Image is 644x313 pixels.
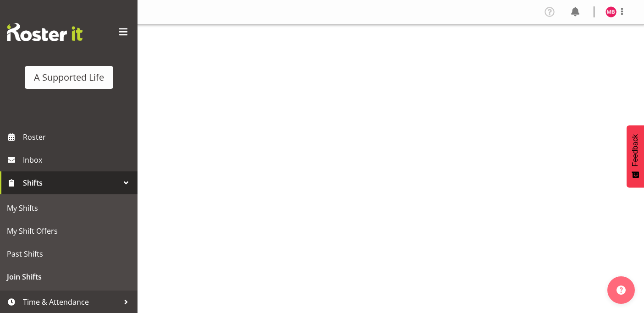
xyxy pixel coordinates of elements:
[7,201,131,215] span: My Shifts
[34,71,104,84] div: A Supported Life
[23,130,133,144] span: Roster
[23,153,133,167] span: Inbox
[23,176,119,190] span: Shifts
[7,270,131,284] span: Join Shifts
[7,224,131,238] span: My Shift Offers
[2,220,135,242] a: My Shift Offers
[616,286,626,295] img: help-xxl-2.png
[631,134,639,166] span: Feedback
[2,197,135,220] a: My Shifts
[7,23,83,41] img: Rosterit website logo
[23,295,119,309] span: Time & Attendance
[627,125,644,187] button: Feedback - Show survey
[2,265,135,288] a: Join Shifts
[605,6,616,17] img: morgen-brackebush10800.jpg
[7,247,131,261] span: Past Shifts
[2,242,135,265] a: Past Shifts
